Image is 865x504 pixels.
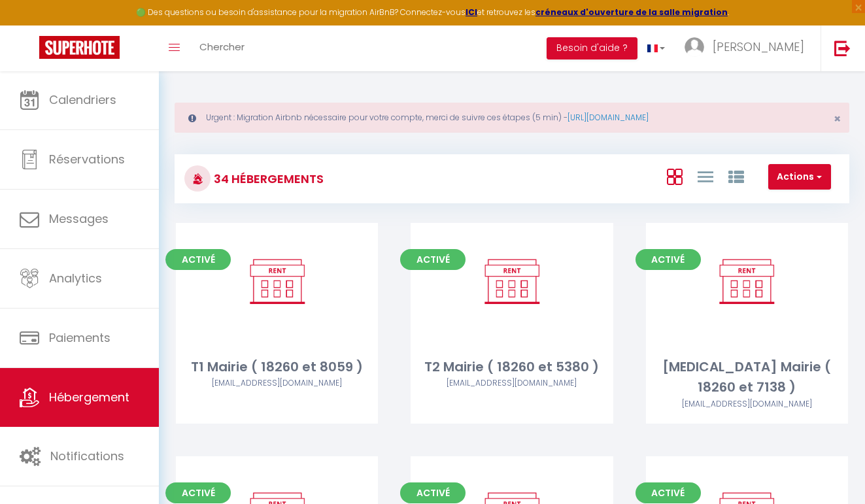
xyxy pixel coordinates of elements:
[49,151,125,167] span: Réservations
[698,165,713,187] a: Vue en Liste
[190,25,254,71] a: Chercher
[685,37,704,57] img: ...
[834,113,841,125] button: Close
[535,7,728,18] a: créneaux d'ouverture de la salle migration
[728,165,744,187] a: Vue par Groupe
[176,377,378,390] div: Airbnb
[400,482,466,503] span: Activé
[636,482,701,503] span: Activé
[667,165,683,187] a: Vue en Box
[49,389,129,405] span: Hébergement
[49,270,102,286] span: Analytics
[547,37,637,59] button: Besoin d'aide ?
[834,110,841,127] span: ×
[636,249,701,270] span: Activé
[713,39,804,55] span: [PERSON_NAME]
[49,92,116,108] span: Calendriers
[49,210,109,227] span: Messages
[50,448,124,464] span: Notifications
[39,36,120,59] img: Super Booking
[49,329,110,346] span: Paiements
[165,249,231,270] span: Activé
[176,357,378,377] div: T1 Mairie ( 18260 et 8059 )
[568,112,649,123] a: [URL][DOMAIN_NAME]
[165,482,231,503] span: Activé
[646,357,848,398] div: [MEDICAL_DATA] Mairie ( 18260 et 7138 )
[834,40,851,56] img: logout
[411,377,613,390] div: Airbnb
[646,398,848,411] div: Airbnb
[411,357,613,377] div: T2 Mairie ( 18260 et 5380 )
[199,40,245,54] span: Chercher
[466,7,477,18] a: ICI
[675,25,821,71] a: ... [PERSON_NAME]
[400,249,466,270] span: Activé
[175,103,849,133] div: Urgent : Migration Airbnb nécessaire pour votre compte, merci de suivre ces étapes (5 min) -
[768,164,831,190] button: Actions
[211,164,324,193] h3: 34 Hébergements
